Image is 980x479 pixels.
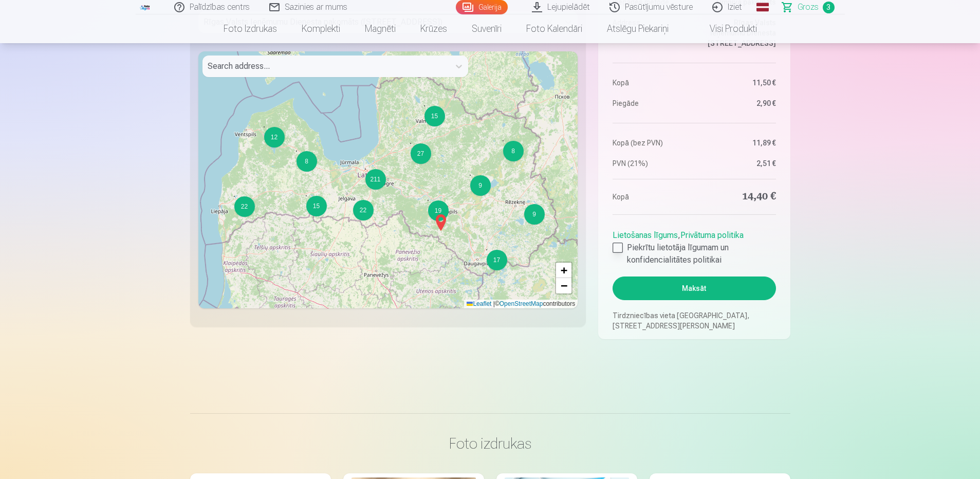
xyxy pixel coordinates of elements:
a: Magnēti [353,14,408,43]
div: 8 [503,141,524,161]
div: 22 [353,200,374,220]
div: 211 [365,169,386,190]
dd: 14,40 € [699,190,776,204]
a: Foto izdrukas [211,14,289,43]
span: 3 [823,2,835,13]
div: 9 [524,204,525,205]
img: Marker [433,210,449,235]
div: 15 [306,196,327,216]
div: 9 [470,175,471,176]
dd: 2,90 € [699,98,776,108]
img: /fa4 [140,4,151,10]
div: 17 [486,249,487,250]
a: Lietošanas līgums [613,230,678,240]
p: Tirdzniecības vieta [GEOGRAPHIC_DATA], [STREET_ADDRESS][PERSON_NAME] [613,310,775,331]
div: 22 [234,196,255,217]
div: 22 [234,196,235,197]
a: Leaflet [467,300,491,307]
div: 27 [410,143,411,144]
a: Visi produkti [681,14,769,43]
dd: 11,89 € [699,138,776,148]
dt: Piegāde [613,98,689,108]
label: Piekrītu lietotāja līgumam un konfidencialitātes politikai [613,242,775,266]
div: 12 [264,126,265,127]
a: Krūzes [408,14,459,43]
span: | [493,300,495,307]
div: 8 [297,151,317,172]
div: 19 [428,200,429,201]
div: 27 [411,143,431,164]
a: Komplekti [289,14,353,43]
dd: 11,50 € [699,78,776,88]
a: Atslēgu piekariņi [595,14,681,43]
div: 15 [424,106,445,126]
div: 17 [487,250,507,270]
div: © contributors [464,300,578,308]
h3: Foto izdrukas [198,434,782,453]
a: Zoom out [556,278,571,293]
div: 22 [353,199,354,200]
span: + [561,264,567,277]
dt: PVN (21%) [613,158,689,169]
div: 15 [424,105,425,106]
button: Maksāt [613,277,775,300]
div: 211 [365,169,366,170]
div: 15 [306,195,307,196]
div: , [613,225,775,266]
dt: Kopā [613,78,689,88]
div: 19 [428,200,449,221]
span: − [561,279,567,292]
a: Suvenīri [459,14,514,43]
div: 8 [296,151,297,152]
a: Privātuma politika [680,230,744,240]
dt: Kopā (bez PVN) [613,138,689,148]
a: Zoom in [556,263,571,278]
div: 9 [524,204,545,225]
dt: Kopā [613,190,689,204]
span: Grozs [798,1,819,13]
div: 8 [503,140,504,141]
dd: 2,51 € [699,158,776,169]
a: Foto kalendāri [514,14,595,43]
div: 12 [264,127,285,148]
a: OpenStreetMap [500,300,543,307]
div: 9 [470,175,491,196]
